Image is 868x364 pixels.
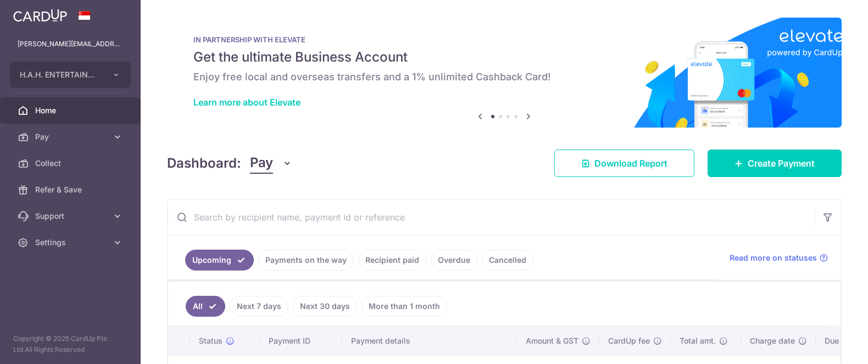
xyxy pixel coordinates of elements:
[358,250,426,271] a: Recipient paid
[554,150,694,177] a: Download Report
[193,48,815,66] h5: Get the ultimate Business Account
[35,237,108,248] span: Settings
[708,150,842,177] a: Create Payment
[748,157,815,170] span: Create Payment
[482,250,533,271] a: Cancelled
[167,153,241,173] h4: Dashboard:
[35,158,108,169] span: Collect
[250,153,292,174] button: Pay
[730,252,828,263] a: Read more on statuses
[185,250,254,271] a: Upcoming
[20,69,101,80] span: H.A.H. ENTERTAINMENT PTE. LTD.
[730,252,817,263] span: Read more on statuses
[431,250,477,271] a: Overdue
[193,97,301,108] a: Learn more about Elevate
[680,335,716,346] span: Total amt.
[230,296,288,317] a: Next 7 days
[10,62,131,88] button: H.A.H. ENTERTAINMENT PTE. LTD.
[361,296,447,317] a: More than 1 month
[35,131,108,142] span: Pay
[594,157,667,170] span: Download Report
[35,184,108,195] span: Refer & Save
[35,211,108,222] span: Support
[608,335,650,346] span: CardUp fee
[526,335,578,346] span: Amount & GST
[13,9,67,22] img: CardUp
[35,105,108,116] span: Home
[293,296,357,317] a: Next 30 days
[258,250,354,271] a: Payments on the way
[260,327,342,355] th: Payment ID
[199,335,222,346] span: Status
[250,153,273,174] span: Pay
[168,200,815,235] input: Search by recipient name, payment id or reference
[167,18,842,128] img: Renovation banner
[18,38,123,49] p: [PERSON_NAME][EMAIL_ADDRESS][PERSON_NAME][DOMAIN_NAME]
[193,35,815,44] p: IN PARTNERSHIP WITH ELEVATE
[186,296,225,317] a: All
[750,335,795,346] span: Charge date
[342,327,517,355] th: Payment details
[193,70,815,84] h6: Enjoy free local and overseas transfers and a 1% unlimited Cashback Card!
